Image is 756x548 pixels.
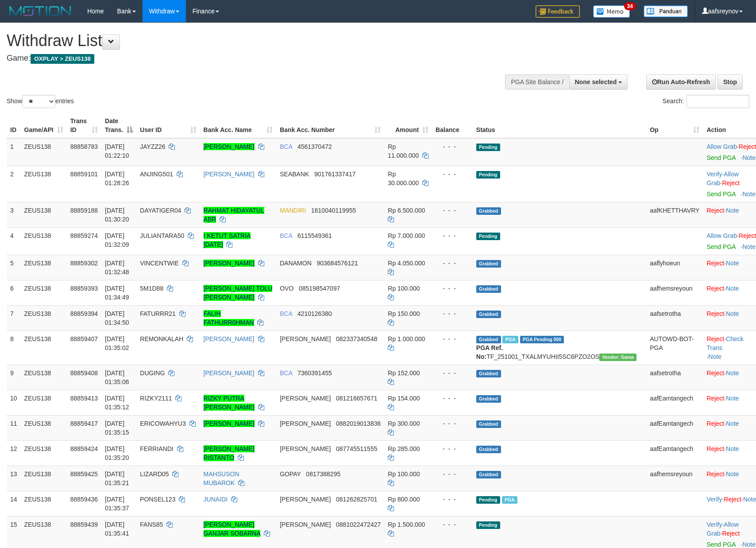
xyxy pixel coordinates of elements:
td: 11 [7,415,21,440]
span: 88859425 [70,470,98,478]
td: 9 [7,365,21,390]
span: [DATE] 01:35:12 [105,395,129,411]
th: Bank Acc. Name: activate to sort column ascending [200,113,277,138]
th: Trans ID: activate to sort column ascending [67,113,101,138]
span: [PERSON_NAME] [280,420,331,427]
span: Rp 1.000.000 [388,335,425,342]
span: Pending [476,171,500,179]
span: Rp 100.000 [388,285,420,292]
span: Copy 903684576121 to clipboard [316,260,358,267]
span: ANJING501 [140,171,173,178]
td: ZEUS138 [21,491,67,516]
span: None selected [575,78,617,86]
td: ZEUS138 [21,166,67,202]
div: - - - [436,369,469,377]
th: ID [7,113,21,138]
span: [DATE] 01:35:02 [105,335,129,351]
a: Reject [706,285,724,292]
th: Amount: activate to sort column ascending [384,113,432,138]
span: [PERSON_NAME] [280,395,331,402]
a: [PERSON_NAME] [204,260,255,267]
a: Reject [706,470,724,478]
span: [DATE] 01:34:49 [105,285,129,301]
a: Allow Grab [706,232,737,239]
span: [DATE] 01:35:20 [105,445,129,461]
span: · [706,232,738,239]
span: REMONKALAH [140,335,183,342]
a: Send PGA [706,243,735,250]
img: MOTION_logo.png [7,4,74,18]
span: Copy 1610040119955 to clipboard [311,207,356,214]
span: Copy 901761337417 to clipboard [314,171,355,178]
span: Pending [476,521,500,529]
td: ZEUS138 [21,202,67,227]
a: [PERSON_NAME] RISTANTO [204,445,255,461]
td: ZEUS138 [21,227,67,255]
td: aafhemsreyoun [646,466,703,491]
a: Note [742,190,756,198]
a: [PERSON_NAME] TOLU [PERSON_NAME] [204,285,273,301]
span: 5M1D88 [140,285,163,292]
a: MAHSUSON MUBAROK [204,470,239,486]
span: [DATE] 01:35:21 [105,470,129,486]
span: Rp 1.500.000 [388,521,425,528]
a: [PERSON_NAME] [204,171,255,178]
span: DAYATIGER04 [140,207,181,214]
a: RIZKY PUTRA [PERSON_NAME] [204,395,255,411]
td: ZEUS138 [21,280,67,305]
span: Rp 285.000 [388,445,420,452]
span: DANAMON [280,260,312,267]
span: Copy 4210126380 to clipboard [297,310,332,317]
a: Reject [724,496,741,503]
div: - - - [436,284,469,293]
span: PONSEL123 [140,496,175,503]
span: Copy 4561370472 to clipboard [297,143,332,150]
span: Grabbed [476,336,501,343]
a: Note [726,445,739,452]
span: SEABANK [280,171,309,178]
a: [PERSON_NAME] [204,143,255,150]
span: [DATE] 01:32:09 [105,232,129,248]
th: Date Trans.: activate to sort column descending [101,113,136,138]
span: [DATE] 01:35:06 [105,369,129,385]
a: Reject [706,420,724,427]
span: 88859439 [70,521,98,528]
span: Rp 152.000 [388,369,420,377]
td: TF_251001_TXALMYUHII5SC6PZO2OS [473,330,646,365]
span: Rp 7.000.000 [388,232,425,239]
button: None selected [569,74,628,89]
a: Check Trans [706,335,743,351]
div: PGA Site Balance / [505,74,569,89]
span: · [706,171,738,187]
span: 88859188 [70,207,98,214]
td: 13 [7,466,21,491]
a: Note [726,470,739,478]
a: Note [726,260,739,267]
a: Verify [706,171,722,178]
td: ZEUS138 [21,330,67,365]
span: 88859436 [70,496,98,503]
span: 88858783 [70,143,98,150]
div: - - - [436,495,469,504]
a: [PERSON_NAME] [204,420,255,427]
span: Vendor URL: https://trx31.1velocity.biz [599,354,636,361]
a: Verify [706,521,722,528]
span: FANS85 [140,521,163,528]
a: JUNAIDI [204,496,228,503]
span: Rp 300.000 [388,420,420,427]
td: aafsetrotha [646,305,703,330]
span: OVO [280,285,293,292]
div: - - - [436,419,469,428]
a: Stop [717,74,743,89]
span: GOPAY [280,470,301,478]
span: [PERSON_NAME] [280,445,331,452]
span: Grabbed [476,471,501,478]
label: Show entries [7,95,74,108]
span: Marked by aafkaynarin [502,496,517,504]
td: aafhemsreyoun [646,280,703,305]
h1: Withdraw List [7,32,495,50]
td: ZEUS138 [21,365,67,390]
span: Rp 30.000.000 [388,171,419,187]
a: Reject [706,395,724,402]
span: DUGING [140,369,165,377]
